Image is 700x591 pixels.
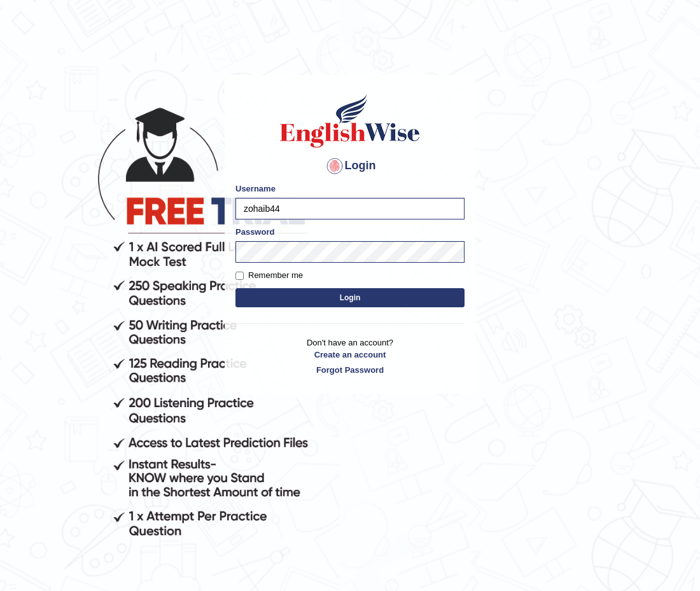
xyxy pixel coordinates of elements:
[235,226,274,238] label: Password
[235,269,303,282] label: Remember me
[235,349,465,361] a: Create an account
[235,288,465,307] button: Login
[235,272,244,280] input: Remember me
[235,156,465,176] h4: Login
[235,337,465,376] p: Don't have an account?
[277,92,423,149] img: Logo of English Wise sign in for intelligent practice with AI
[235,364,465,376] a: Forgot Password
[235,183,276,195] label: Username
